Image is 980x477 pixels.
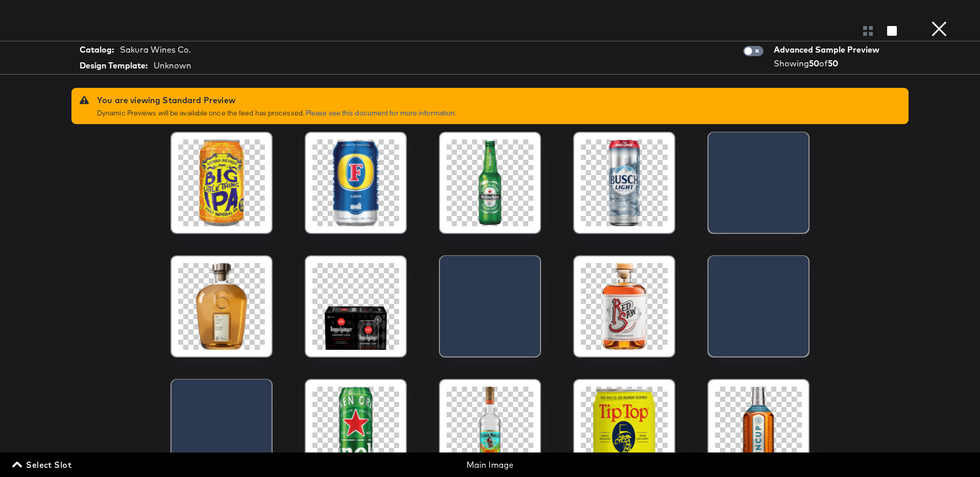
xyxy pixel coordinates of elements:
span: Dynamic Previews will be available once the feed has processed. [97,108,456,117]
div: Unknown [154,60,191,71]
a: Please see this document for more information. [306,108,456,117]
div: Sakura Wines Co. [120,44,191,56]
strong: 50 [809,58,819,68]
div: You are viewing Standard Preview [97,94,456,106]
div: Advanced Sample Preview [774,44,883,56]
div: Main Image [333,459,648,471]
strong: Design Template: [80,60,148,71]
strong: Catalog: [80,44,114,56]
button: Select Slot [10,458,76,472]
strong: 50 [828,58,838,68]
div: Showing of [774,58,883,69]
span: Select Slot [14,458,71,472]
